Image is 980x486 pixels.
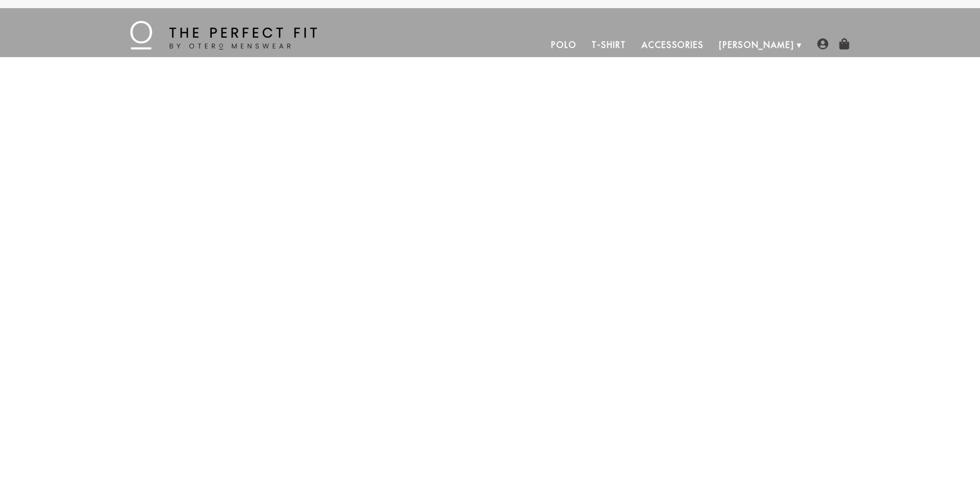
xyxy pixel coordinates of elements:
img: user-account-icon.png [817,38,828,49]
a: Accessories [634,33,712,57]
a: [PERSON_NAME] [712,33,802,57]
a: Polo [544,33,584,57]
a: T-Shirt [584,33,633,57]
img: The Perfect Fit - by Otero Menswear - Logo [130,21,317,49]
img: shopping-bag-icon.png [839,38,850,49]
